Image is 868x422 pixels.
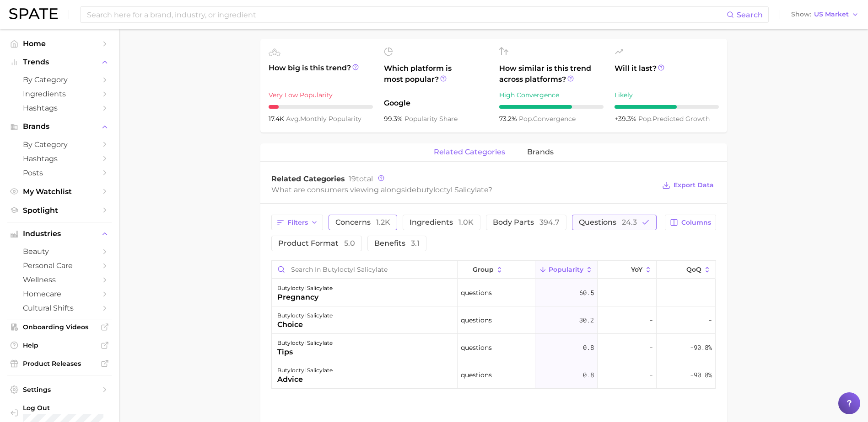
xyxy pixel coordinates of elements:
[458,218,474,227] span: 1.0k
[434,148,505,156] span: related categories
[404,115,458,123] span: popularity share
[7,301,112,315] a: cultural shifts
[579,287,594,298] span: 60.5
[7,338,112,352] a: Help
[23,290,96,298] span: homecare
[615,63,719,85] span: Will it last?
[86,7,727,22] input: Search here for a brand, industry, or ingredient
[23,304,96,312] span: cultural shifts
[269,115,286,123] span: 17.4k
[708,315,712,326] span: -
[277,365,333,376] div: butyloctyl salicylate
[681,219,711,227] span: Columns
[277,292,333,303] div: pregnancy
[271,215,323,230] button: Filters
[791,12,811,17] span: Show
[458,261,535,279] button: group
[579,315,594,326] span: 30.2
[461,342,492,353] span: questions
[7,320,112,334] a: Onboarding Videos
[7,244,112,258] a: beauty
[23,359,96,368] span: Product Releases
[7,273,112,287] a: wellness
[277,310,333,321] div: butyloctyl salicylate
[519,115,576,123] span: convergence
[686,266,701,273] span: QoQ
[461,369,492,380] span: questions
[7,287,112,301] a: homecare
[23,187,96,196] span: My Watchlist
[277,319,333,330] div: choice
[344,239,355,248] span: 5.0
[598,261,657,279] button: YoY
[269,90,373,100] div: Very Low Popularity
[278,240,355,247] span: product format
[708,287,712,298] span: -
[23,140,96,149] span: by Category
[7,87,112,101] a: Ingredients
[583,342,594,353] span: 0.8
[269,63,373,85] span: How big is this trend?
[7,120,112,133] button: Brands
[7,203,112,217] a: Spotlight
[499,105,604,109] div: 7 / 10
[690,369,712,380] span: -90.8%
[349,174,373,183] span: total
[286,115,300,123] abbr: average
[539,218,560,227] span: 394.7
[23,247,96,256] span: beauty
[376,218,390,227] span: 1.2k
[277,338,333,348] div: butyloctyl salicylate
[615,105,719,109] div: 6 / 10
[384,98,488,109] span: Google
[499,63,604,85] span: How similar is this trend across platforms?
[583,369,594,380] span: 0.8
[286,115,361,123] span: monthly popularity
[461,287,492,298] span: questions
[23,58,96,66] span: Trends
[23,122,96,131] span: Brands
[271,174,345,183] span: Related Categories
[7,185,112,199] a: My Watchlist
[272,261,457,278] input: Search in butyloctyl salicylate
[535,261,598,279] button: Popularity
[499,90,604,100] div: High Convergence
[7,152,112,166] a: Hashtags
[493,219,560,226] span: body parts
[23,261,96,270] span: personal care
[23,104,96,112] span: Hashtags
[657,261,715,279] button: QoQ
[7,55,112,69] button: Trends
[23,154,96,163] span: Hashtags
[473,266,494,273] span: group
[287,219,308,227] span: Filters
[23,230,96,238] span: Industries
[23,275,96,284] span: wellness
[737,11,763,19] span: Search
[649,287,653,298] span: -
[631,266,642,273] span: YoY
[7,383,112,396] a: Settings
[277,283,333,294] div: butyloctyl salicylate
[411,239,420,248] span: 3.1
[649,342,653,353] span: -
[638,115,652,123] abbr: popularity index
[615,115,638,123] span: +39.3%
[277,347,333,358] div: tips
[272,334,716,361] button: butyloctyl salicylatetipsquestions0.8--90.8%
[7,258,112,273] a: personal care
[384,63,488,93] span: Which platform is most popular?
[410,219,474,226] span: ingredients
[7,137,112,152] a: by Category
[23,39,96,48] span: Home
[23,341,96,349] span: Help
[7,101,112,115] a: Hashtags
[461,315,492,326] span: questions
[527,148,554,156] span: brands
[271,184,656,196] div: What are consumers viewing alongside ?
[690,342,712,353] span: -90.8%
[416,185,488,194] span: butyloctyl salicylate
[789,9,861,21] button: ShowUS Market
[519,115,533,123] abbr: popularity index
[272,361,716,389] button: butyloctyl salicylateadvicequestions0.8--90.8%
